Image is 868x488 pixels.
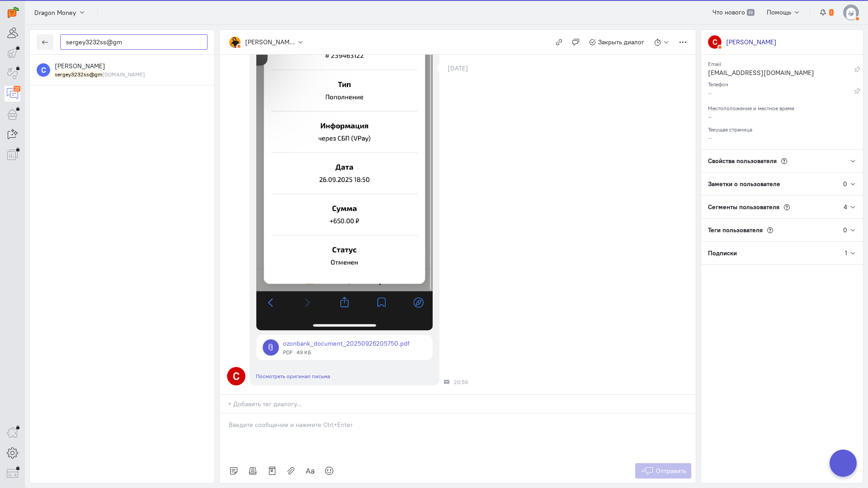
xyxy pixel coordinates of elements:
span: Отправить [656,467,686,475]
span: Что нового [712,8,745,16]
button: 1 [815,5,839,20]
img: carrot-quest.svg [8,7,19,18]
span: 39 [747,9,755,16]
small: Email [708,58,721,67]
img: default-v4.png [843,5,859,20]
text: С [233,370,240,383]
img: 1730192089385-mma1dd75.jpeg [229,37,241,48]
div: Текущая страница [708,123,856,133]
text: С [712,37,717,47]
span: – [708,113,712,121]
button: Dragon Money [29,4,90,20]
mark: sergey3232ss@gm [55,71,102,78]
span: Закрыть диалог [598,38,644,46]
span: 20:59 [454,379,468,385]
span: Dragon Money [34,8,76,17]
div: Почта [444,379,449,385]
div: 0 [843,225,847,235]
button: Помощь [762,5,806,20]
div: Подписки [701,242,845,264]
span: Свойства пользователя [708,157,777,165]
button: Закрыть диалог [584,34,650,50]
div: – [708,89,854,100]
div: Заметки о пользователе [701,173,843,195]
div: 1 [845,249,847,258]
div: 0 [843,179,847,188]
a: Что нового 39 [708,5,759,20]
a: Посмотреть оригинал письма [256,373,330,380]
span: Помощь [767,8,791,16]
button: Отправить [635,463,692,479]
span: Сегменты пользователя [708,203,779,211]
span: – [708,134,712,142]
small: sergey3232ss@gmail.com [55,70,145,78]
div: [EMAIL_ADDRESS][DOMAIN_NAME] [708,68,854,80]
small: Телефон [708,79,728,88]
div: 22 [14,86,20,92]
div: [PERSON_NAME] [245,38,295,47]
input: Поиск по имени, почте, телефону [60,34,208,50]
div: [DATE] [438,62,478,75]
span: Теги пользователя [708,226,763,234]
div: 4 [844,202,847,211]
span: 1 [829,9,834,16]
button: [PERSON_NAME] [224,34,309,50]
span: Сергей [55,62,105,70]
text: С [41,65,46,75]
div: Местоположение и местное время [708,102,856,112]
div: [PERSON_NAME] [726,38,777,47]
a: 22 [5,86,20,102]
